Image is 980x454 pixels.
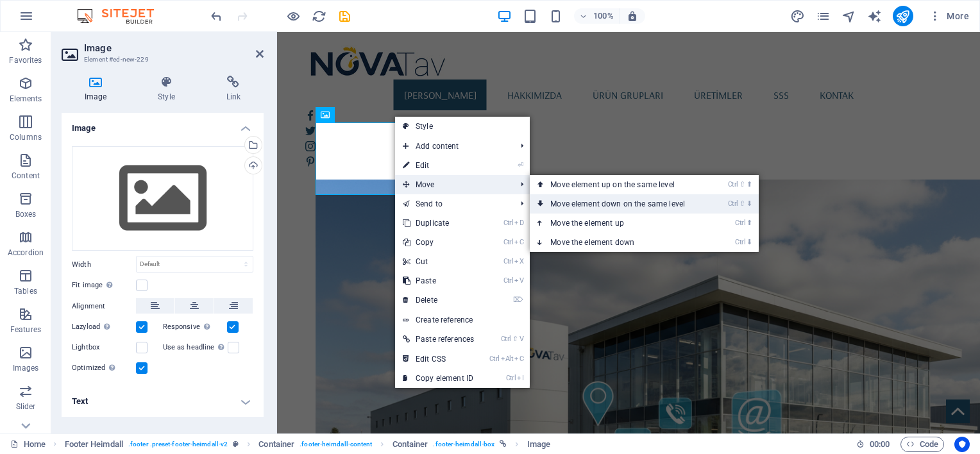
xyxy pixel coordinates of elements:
i: Undo: Add element (Ctrl+Z) [209,9,224,24]
i: ⬆ [747,180,752,189]
button: publish [893,6,913,26]
i: On resize automatically adjust zoom level to fit chosen device. [627,10,638,22]
a: Ctrl⬆Move the element up [530,214,711,233]
h3: Element #ed-new-229 [84,54,238,65]
i: This element is linked [500,441,507,448]
span: . footer .preset-footer-heimdall-v2 [128,437,228,452]
button: design [790,8,806,24]
label: Width [72,261,136,268]
button: Code [900,437,944,452]
i: ⇧ [739,180,745,189]
p: Boxes [15,209,37,219]
a: Ctrl⇧⬇Move element down on the same level [530,194,711,214]
p: Content [12,171,40,181]
h4: Image [62,113,264,136]
i: C [514,238,523,246]
a: ⌦Delete [395,290,482,310]
img: Editor Logo [74,8,170,24]
span: Click to select. Double-click to edit [258,437,294,452]
a: CtrlDDuplicate [395,214,482,233]
i: ⌦ [513,296,523,304]
nav: breadcrumb [65,437,550,452]
h4: Text [62,386,264,417]
a: CtrlCCopy [395,233,482,252]
h4: Style [135,76,203,103]
span: : [879,439,881,449]
i: Publish [895,9,910,24]
i: Reload page [312,9,326,24]
label: Use as headline [163,340,228,355]
i: Ctrl [728,180,738,189]
div: Select files from the file manager, stock photos, or upload file(s) [72,146,253,251]
label: Responsive [163,319,227,335]
i: Ctrl [503,276,514,285]
i: D [514,219,523,227]
span: Click to select. Double-click to edit [65,437,123,452]
span: Code [906,437,938,452]
p: Accordion [8,248,44,258]
i: Alt [501,355,514,363]
i: Ctrl [506,374,516,382]
a: CtrlAltCEdit CSS [395,349,482,369]
i: Design (Ctrl+Alt+Y) [790,9,805,24]
button: More [924,6,974,26]
p: Tables [14,286,37,296]
h4: Link [203,76,264,103]
p: Columns [10,132,42,142]
button: reload [311,8,326,24]
i: C [514,355,523,363]
i: ⇧ [739,199,745,208]
span: Add content [395,137,511,156]
a: Ctrl⬇Move the element down [530,233,711,252]
h6: Session time [856,437,890,452]
button: Click here to leave preview mode and continue editing [285,8,301,24]
i: X [514,257,523,265]
a: Style [395,117,530,136]
i: Navigator [841,9,856,24]
label: Lightbox [72,340,136,355]
a: Create reference [395,310,530,330]
a: CtrlXCut [395,252,482,271]
a: Ctrl⇧VPaste references [395,330,482,349]
i: V [514,276,523,285]
button: save [337,8,352,24]
i: Save (Ctrl+S) [337,9,352,24]
a: CtrlVPaste [395,271,482,290]
i: V [520,335,523,343]
a: Click to cancel selection. Double-click to open Pages [10,437,46,452]
i: Ctrl [503,257,514,265]
a: CtrlICopy element ID [395,369,482,388]
i: Pages (Ctrl+Alt+S) [816,9,831,24]
span: Move [395,175,511,194]
i: AI Writer [867,9,882,24]
button: pages [816,8,831,24]
a: Ctrl⇧⬆Move element up on the same level [530,175,711,194]
i: Ctrl [503,238,514,246]
span: . footer-heimdall-content [300,437,372,452]
i: Ctrl [735,219,745,227]
button: Usercentrics [954,437,970,452]
a: Send to [395,194,511,214]
i: This element is a customizable preset [233,441,239,448]
h6: 100% [593,8,614,24]
i: ⬇ [747,238,752,246]
p: Images [13,363,39,373]
button: text_generator [867,8,883,24]
span: 00 00 [870,437,890,452]
p: Favorites [9,55,42,65]
button: navigator [841,8,857,24]
i: ⏎ [518,161,523,169]
i: Ctrl [501,335,511,343]
span: Click to select. Double-click to edit [393,437,428,452]
button: 100% [574,8,620,24]
i: I [517,374,523,382]
i: Ctrl [489,355,500,363]
i: Ctrl [735,238,745,246]
p: Slider [16,401,36,412]
i: ⬆ [747,219,752,227]
a: ⏎Edit [395,156,482,175]
i: ⬇ [747,199,752,208]
p: Features [10,324,41,335]
span: . footer-heimdall-box [433,437,494,452]
i: Ctrl [503,219,514,227]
